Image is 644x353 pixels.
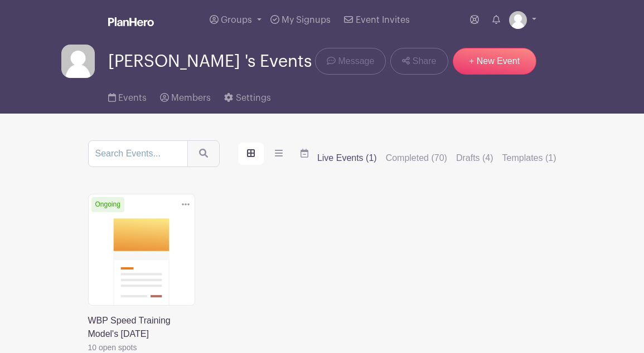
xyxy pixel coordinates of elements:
[118,94,147,102] span: Events
[221,16,252,24] span: Groups
[236,94,271,102] span: Settings
[238,143,317,165] div: order and view
[502,151,556,165] label: Templates (1)
[160,78,211,114] a: Members
[386,151,447,165] label: Completed (70)
[171,94,211,102] span: Members
[108,78,147,114] a: Events
[282,16,331,24] span: My Signups
[315,48,386,75] a: Message
[61,45,95,78] img: default-ce2991bfa6775e67f084385cd625a349d9dcbb7a52a09fb2fda1e96e2d18dcdb.png
[88,140,188,167] input: Search Events...
[224,78,270,114] a: Settings
[456,151,493,165] label: Drafts (4)
[108,17,154,26] img: logo_white-6c42ec7e38ccf1d336a20a19083b03d10ae64f83f12c07503d8b9e83406b4c7d.svg
[338,55,374,68] span: Message
[317,151,556,165] div: filters
[413,55,437,68] span: Share
[390,48,448,75] a: Share
[317,151,377,165] label: Live Events (1)
[509,11,527,29] img: default-ce2991bfa6775e67f084385cd625a349d9dcbb7a52a09fb2fda1e96e2d18dcdb.png
[108,52,312,71] span: [PERSON_NAME] 's Events
[356,16,410,24] span: Event Invites
[453,48,536,75] a: + New Event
